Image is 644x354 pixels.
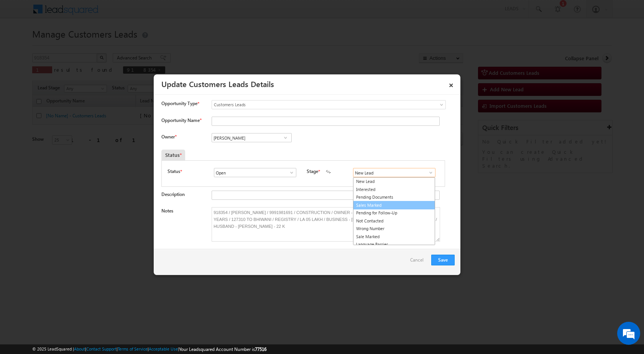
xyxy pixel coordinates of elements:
a: New Lead [353,178,435,186]
img: d_60004797649_company_0_60004797649 [13,40,32,50]
a: Contact Support [86,346,117,351]
a: Acceptable Use [149,346,178,351]
a: Interested [353,186,435,194]
input: Type to Search [214,168,296,177]
textarea: Type your message and hit 'Enter' [10,71,140,230]
a: Wrong Number [353,225,435,233]
a: Show All Items [285,169,294,176]
button: Save [431,255,455,265]
a: Pending Documents [353,193,435,201]
a: Terms of Service [118,346,148,351]
div: Minimize live chat window [126,4,144,22]
div: Status [161,150,185,160]
label: Opportunity Name [161,117,201,123]
div: Chat with us now [40,40,129,50]
label: Owner [161,134,176,140]
label: Notes [161,208,173,214]
a: Pending for Follow-Up [353,209,435,217]
span: © 2025 LeadSquared | | | | | [32,346,266,353]
a: Not Contacted [353,217,435,225]
input: Type to Search [212,133,292,142]
a: Language Barrier [353,240,435,249]
span: 77516 [255,346,266,352]
label: Status [168,168,180,175]
label: Description [161,191,185,197]
a: About [74,346,85,351]
span: Your Leadsquared Account Number is [179,346,266,352]
a: Show All Items [424,169,434,176]
a: Sales Marked [353,201,435,210]
span: Customers Leads [212,101,414,108]
a: Sale Marked [353,233,435,241]
a: Update Customers Leads Details [161,78,274,89]
em: Start Chat [104,236,139,247]
a: Show All Items [281,134,290,142]
a: Cancel [410,255,427,269]
label: Stage [307,168,318,175]
a: Customers Leads [212,100,446,109]
a: × [445,77,458,91]
input: Type to Search [353,168,435,177]
span: Opportunity Type [161,100,197,107]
